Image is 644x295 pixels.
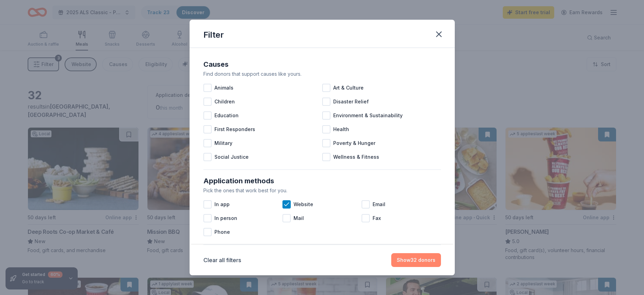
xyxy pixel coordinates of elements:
span: Disaster Relief [333,98,369,106]
span: In person [214,214,237,222]
span: Fax [373,214,381,222]
span: Social Justice [214,153,249,161]
span: Phone [214,228,230,236]
span: Website [294,200,313,209]
div: Find donors that support causes like yours. [203,70,441,78]
span: Wellness & Fitness [333,153,379,161]
span: In app [214,200,230,209]
span: Military [214,139,232,147]
span: Education [214,111,239,120]
button: Clear all filters [203,256,241,264]
span: Health [333,125,349,133]
div: Filter [203,29,224,40]
span: Art & Culture [333,84,364,92]
span: Animals [214,84,233,92]
span: Environment & Sustainability [333,111,403,120]
span: Children [214,98,235,106]
div: Application methods [203,175,441,186]
span: First Responders [214,125,255,133]
span: Poverty & Hunger [333,139,375,147]
div: Causes [203,59,441,70]
button: Show32 donors [391,253,441,267]
span: Mail [294,214,304,222]
div: Pick the ones that work best for you. [203,186,441,195]
span: Email [373,200,385,209]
